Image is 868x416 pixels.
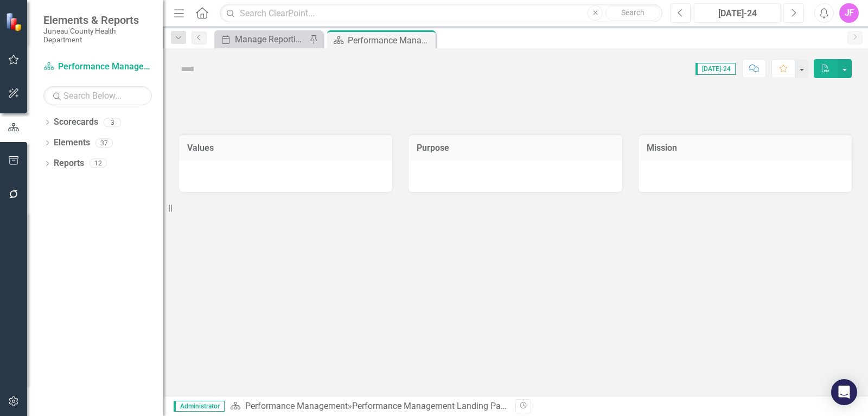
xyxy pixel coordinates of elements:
[352,401,510,411] div: Performance Management Landing Page
[831,379,857,405] div: Open Intercom Messenger
[95,138,113,148] div: 37
[104,118,121,127] div: 3
[217,33,307,46] a: Manage Reporting Periods
[54,157,84,170] a: Reports
[174,401,225,412] span: Administrator
[235,33,307,46] div: Manage Reporting Periods
[694,3,781,23] button: [DATE]-24
[245,401,348,411] a: Performance Management
[54,137,90,149] a: Elements
[348,34,433,47] div: Performance Management Landing Page
[43,27,152,44] small: Juneau County Health Department
[179,60,196,78] img: Not Defined
[230,400,507,413] div: »
[5,12,24,31] img: ClearPoint Strategy
[417,143,614,153] h3: Purpose
[43,14,152,27] span: Elements & Reports
[647,143,844,153] h3: Mission
[839,3,859,23] button: JF
[621,8,644,17] span: Search
[90,159,107,168] div: 12
[695,63,736,75] span: [DATE]-24
[220,4,662,23] input: Search ClearPoint...
[54,116,98,129] a: Scorecards
[605,5,660,21] button: Search
[187,143,384,153] h3: Values
[43,61,152,73] a: Performance Management
[698,7,777,20] div: [DATE]-24
[43,86,152,105] input: Search Below...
